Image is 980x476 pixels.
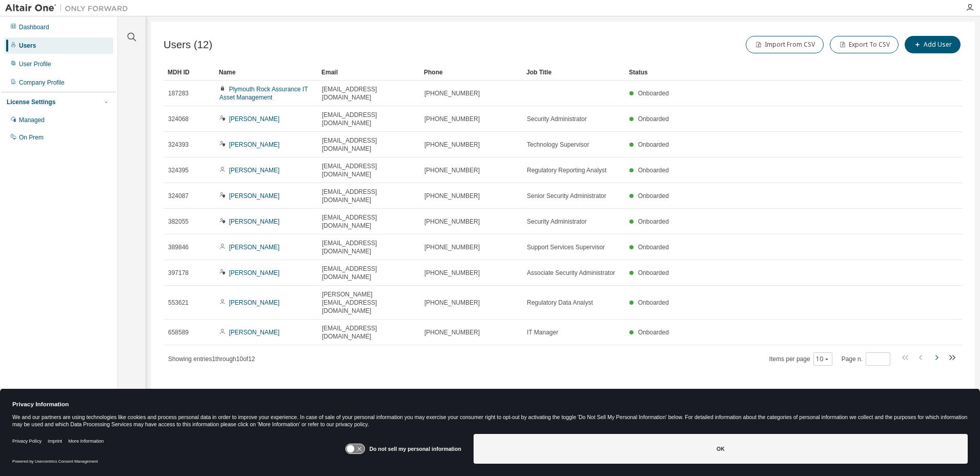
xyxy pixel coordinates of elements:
[424,328,480,336] span: [PHONE_NUMBER]
[322,265,415,281] span: [EMAIL_ADDRESS][DOMAIN_NAME]
[527,328,558,336] span: IT Manager
[168,269,189,277] span: 397178
[168,243,189,251] span: 389846
[424,192,480,200] span: [PHONE_NUMBER]
[527,217,587,226] span: Security Administrator
[219,86,308,101] a: Plymouth Rock Assurance IT Asset Management
[5,3,133,13] img: Altair One
[638,218,669,225] span: Onboarded
[19,133,44,142] div: On Prem
[638,329,669,336] span: Onboarded
[424,64,518,81] div: Phone
[424,217,480,226] span: [PHONE_NUMBER]
[19,78,65,87] div: Company Profile
[905,36,961,53] button: Add User
[424,166,480,174] span: [PHONE_NUMBER]
[638,115,669,123] span: Onboarded
[168,355,255,363] span: Showing entries 1 through 10 of 12
[638,244,669,251] span: Onboarded
[19,60,51,68] div: User Profile
[527,115,587,123] span: Security Administrator
[638,141,669,148] span: Onboarded
[629,64,909,81] div: Status
[746,36,824,53] button: Import From CSV
[638,299,669,306] span: Onboarded
[424,89,480,97] span: [PHONE_NUMBER]
[638,269,669,276] span: Onboarded
[424,141,480,149] span: [PHONE_NUMBER]
[168,299,189,307] span: 553621
[527,166,606,174] span: Regulatory Reporting Analyst
[19,42,36,50] div: Users
[168,115,189,123] span: 324068
[322,111,415,127] span: [EMAIL_ADDRESS][DOMAIN_NAME]
[7,98,55,106] div: License Settings
[527,141,589,149] span: Technology Supervisor
[229,167,280,174] a: [PERSON_NAME]
[168,64,211,81] div: MDH ID
[638,167,669,174] span: Onboarded
[816,355,830,363] button: 10
[19,116,45,124] div: Managed
[638,90,669,97] span: Onboarded
[424,299,480,307] span: [PHONE_NUMBER]
[168,217,189,226] span: 382055
[219,64,313,81] div: Name
[168,166,189,174] span: 324395
[229,299,280,306] a: [PERSON_NAME]
[322,290,415,315] span: [PERSON_NAME][EMAIL_ADDRESS][DOMAIN_NAME]
[527,192,606,200] span: Senior Security Administrator
[19,23,49,31] div: Dashboard
[322,239,415,255] span: [EMAIL_ADDRESS][DOMAIN_NAME]
[168,141,189,149] span: 324393
[168,192,189,200] span: 324087
[229,218,280,225] a: [PERSON_NAME]
[229,192,280,200] a: [PERSON_NAME]
[229,244,280,251] a: [PERSON_NAME]
[527,269,615,277] span: Associate Security Administrator
[229,329,280,336] a: [PERSON_NAME]
[322,213,415,230] span: [EMAIL_ADDRESS][DOMAIN_NAME]
[830,36,899,53] button: Export To CSV
[321,64,416,81] div: Email
[229,141,280,148] a: [PERSON_NAME]
[322,162,415,179] span: [EMAIL_ADDRESS][DOMAIN_NAME]
[526,64,621,81] div: Job Title
[168,328,189,336] span: 658589
[638,192,669,200] span: Onboarded
[769,352,832,366] span: Items per page
[424,115,480,123] span: [PHONE_NUMBER]
[322,85,415,102] span: [EMAIL_ADDRESS][DOMAIN_NAME]
[322,136,415,153] span: [EMAIL_ADDRESS][DOMAIN_NAME]
[322,324,415,341] span: [EMAIL_ADDRESS][DOMAIN_NAME]
[229,269,280,276] a: [PERSON_NAME]
[168,89,189,97] span: 187283
[527,299,593,307] span: Regulatory Data Analyst
[424,243,480,251] span: [PHONE_NUMBER]
[527,243,605,251] span: Support Services Supervisor
[229,115,280,123] a: [PERSON_NAME]
[164,39,212,51] span: Users (12)
[842,352,890,366] span: Page n.
[424,269,480,277] span: [PHONE_NUMBER]
[322,188,415,204] span: [EMAIL_ADDRESS][DOMAIN_NAME]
